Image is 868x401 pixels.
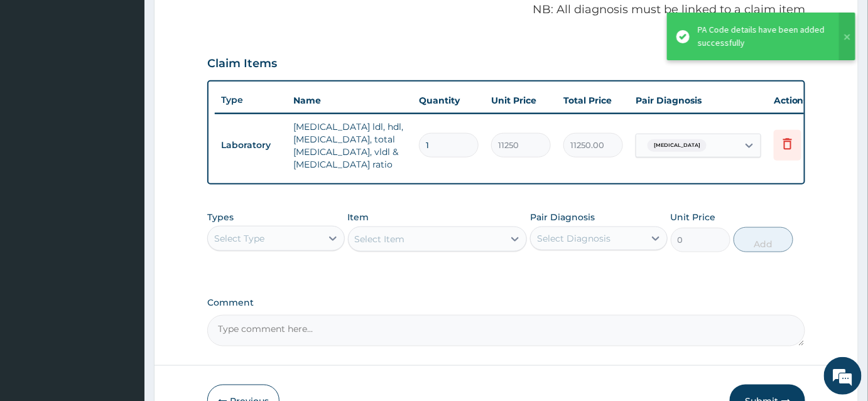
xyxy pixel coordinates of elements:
label: Item [348,211,369,223]
th: Pair Diagnosis [629,88,768,113]
p: NB: All diagnosis must be linked to a claim item [207,2,805,18]
label: Comment [207,297,805,308]
span: [MEDICAL_DATA] [648,139,707,152]
label: Unit Price [671,211,716,223]
div: Select Diagnosis [537,232,610,245]
div: Minimize live chat window [206,6,236,36]
label: Pair Diagnosis [530,211,595,223]
div: PA Code details have been added successfully [698,23,827,50]
th: Quantity [413,88,485,113]
th: Type [215,88,287,112]
th: Name [287,88,413,113]
label: Types [207,212,234,223]
th: Total Price [557,88,629,113]
div: Select Type [214,232,264,245]
img: d_794563401_company_1708531726252_794563401 [23,63,51,94]
td: Laboratory [215,134,287,157]
span: We're online! [73,120,173,247]
th: Unit Price [485,88,557,113]
h3: Claim Items [207,57,277,71]
th: Actions [768,88,830,113]
td: [MEDICAL_DATA] ldl, hdl, [MEDICAL_DATA], total [MEDICAL_DATA], vldl & [MEDICAL_DATA] ratio [287,114,413,177]
textarea: Type your message and hit 'Enter' [6,267,239,311]
div: Chat with us now [65,70,211,87]
button: Add [734,227,793,252]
